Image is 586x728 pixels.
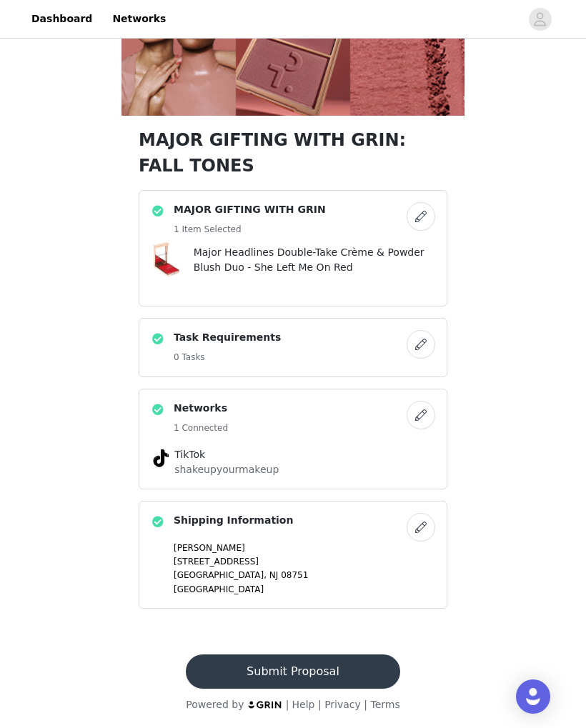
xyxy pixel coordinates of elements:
[370,699,399,710] a: Terms
[174,447,412,462] h4: TikTok
[292,699,315,710] a: Help
[186,699,244,710] span: Powered by
[174,542,435,554] p: [PERSON_NAME]
[174,351,281,364] h5: 0 Tasks
[174,583,435,596] p: [GEOGRAPHIC_DATA]
[104,3,174,35] a: Networks
[533,8,547,31] div: avatar
[174,422,228,434] h5: 1 Connected
[174,330,281,345] h4: Task Requirements
[324,699,361,710] a: Privacy
[174,513,293,528] h4: Shipping Information
[174,202,326,217] h4: MAJOR GIFTING WITH GRIN
[139,127,447,179] h1: MAJOR GIFTING WITH GRIN: FALL TONES
[364,699,367,710] span: |
[318,699,322,710] span: |
[281,570,308,580] span: 08751
[139,318,447,377] div: Task Requirements
[516,679,550,714] div: Open Intercom Messenger
[142,237,188,283] img: Major Headlines Double-Take Crème & Powder Blush Duo - She Left Me On Red
[174,555,435,568] p: [STREET_ADDRESS]
[174,223,326,236] h5: 1 Item Selected
[139,501,447,609] div: Shipping Information
[174,462,412,477] p: shakeupyourmakeup
[139,389,447,489] div: Networks
[269,570,279,580] span: NJ
[139,190,447,306] div: MAJOR GIFTING WITH GRIN
[174,570,267,580] span: [GEOGRAPHIC_DATA],
[194,245,435,275] h4: Major Headlines Double-Take Crème & Powder Blush Duo - She Left Me On Red
[286,699,289,710] span: |
[174,401,228,416] h4: Networks
[247,700,283,709] img: logo
[23,3,101,35] a: Dashboard
[186,654,399,689] button: Submit Proposal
